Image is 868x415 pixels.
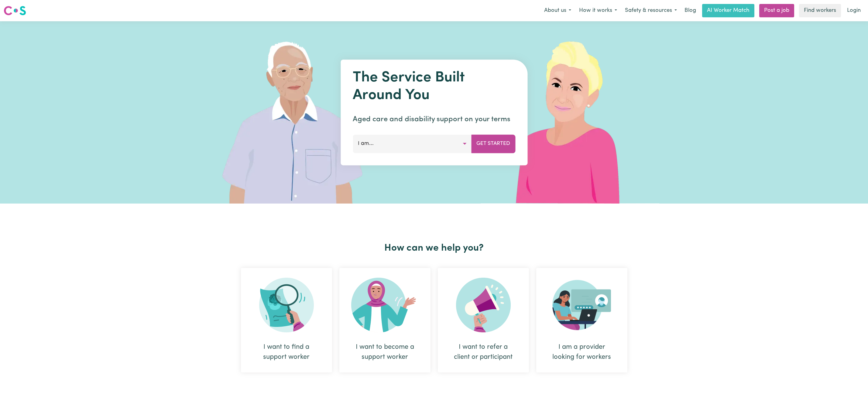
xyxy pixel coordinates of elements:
div: I want to find a support worker [256,342,317,362]
div: I want to refer a client or participant [452,342,514,362]
button: Safety & resources [621,4,681,17]
a: Post a job [759,4,794,17]
div: I want to become a support worker [339,268,431,372]
div: I am a provider looking for workers [551,342,613,362]
a: AI Worker Match [702,4,754,17]
img: Provider [552,278,611,332]
img: Careseekers logo [4,5,26,16]
img: Search [259,278,314,332]
a: Find workers [799,4,841,17]
button: I am... [353,135,472,153]
a: Login [843,4,864,17]
img: Refer [456,278,511,332]
img: Become Worker [351,278,419,332]
p: Aged care and disability support on your terms [353,114,515,125]
div: I want to refer a client or participant [438,268,529,372]
div: I am a provider looking for workers [536,268,627,372]
button: About us [540,4,575,17]
h1: The Service Built Around You [353,69,515,104]
a: Careseekers logo [4,4,26,18]
h2: How can we help you? [237,242,631,254]
a: Blog [681,4,700,17]
div: I want to become a support worker [354,342,416,362]
button: How it works [575,4,621,17]
div: I want to find a support worker [241,268,332,372]
button: Get Started [471,135,515,153]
